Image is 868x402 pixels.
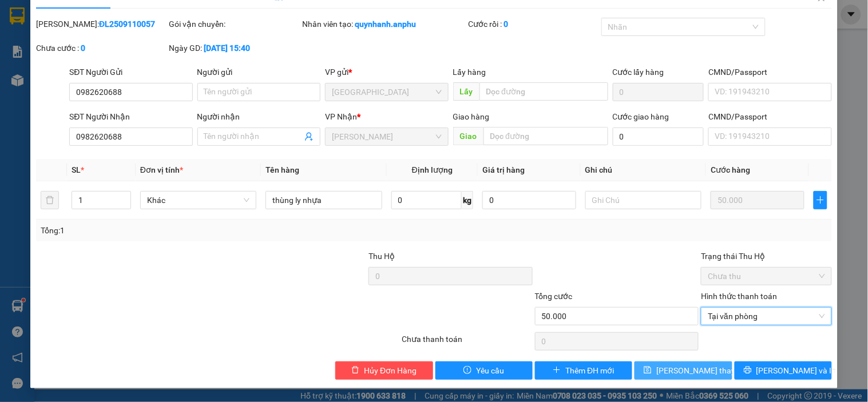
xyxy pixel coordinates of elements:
div: Chưa thanh toán [401,333,533,353]
span: Khác [147,192,249,209]
input: Cước lấy hàng [613,83,704,101]
span: printer [744,366,752,375]
button: plus [814,191,827,209]
div: Người nhận [197,110,320,123]
span: Phan Thiết [332,128,441,145]
button: delete [41,191,59,209]
span: [PERSON_NAME] và In [756,364,837,377]
div: Chưa cước : [36,42,167,54]
span: Đà Lạt [332,83,441,101]
span: user-add [304,132,314,141]
span: Gửi: [10,10,27,22]
label: Cước giao hàng [613,112,669,121]
div: 0968584587 [10,35,126,51]
span: kg [462,191,473,209]
span: SL [72,165,81,174]
input: Ghi Chú [585,191,701,209]
span: Tên hàng [265,165,299,174]
div: Gói vận chuyển: [169,18,300,30]
b: 0 [504,19,509,29]
span: VĨNH ĐIỆN [134,53,191,93]
input: Dọc đường [479,82,608,101]
input: Dọc đường [483,127,608,145]
label: Hình thức thanh toán [701,292,777,301]
div: CMND/Passport [708,66,831,78]
span: Đơn vị tính [140,165,183,174]
div: SĐT Người Gửi [69,66,192,78]
span: Tại văn phòng [708,308,825,325]
span: [PERSON_NAME] thay đổi [656,364,748,377]
span: plus [553,366,561,375]
span: VP Nhận [325,112,357,121]
div: [GEOGRAPHIC_DATA] [10,10,126,35]
input: Cước giao hàng [613,128,704,146]
span: Lấy [453,82,479,101]
span: Định lượng [412,165,453,174]
span: DĐ: [134,59,150,71]
div: [PERSON_NAME]: [36,18,167,30]
div: Người gửi [197,66,320,78]
div: 0931968373 [134,23,226,37]
span: Giao [453,127,483,145]
span: Giao hàng [453,112,490,121]
div: Tổng: 1 [41,224,336,237]
div: Nhân viên tạo: [302,18,466,30]
span: Thêm ĐH mới [565,364,614,377]
span: plus [814,196,827,205]
button: plusThêm ĐH mới [535,361,632,380]
span: exclamation-circle [463,366,471,375]
label: Cước lấy hàng [613,67,664,77]
input: 0 [711,191,804,209]
span: Lấy hàng [453,67,486,77]
div: 0333665054 [134,37,226,53]
span: Chưa thu [708,268,825,285]
div: Ngày GD: [169,42,300,54]
input: VD: Bàn, Ghế [265,191,382,209]
span: Thu Hộ [368,252,395,261]
span: delete [351,366,359,375]
button: exclamation-circleYêu cầu [435,361,533,380]
span: Cước hàng [711,165,750,174]
div: SĐT Người Nhận [69,110,192,123]
button: printer[PERSON_NAME] và In [735,361,832,380]
div: Trạng thái Thu Hộ [701,250,831,262]
button: deleteHủy Đơn Hàng [335,361,433,380]
span: Hủy Đơn Hàng [364,364,417,377]
b: ĐL2509110057 [99,19,155,29]
b: [DATE] 15:40 [204,43,251,53]
div: CMND/Passport [708,110,831,123]
div: VP Hội An [134,10,226,23]
span: Tổng cước [535,292,573,301]
button: save[PERSON_NAME] thay đổi [635,361,732,380]
b: 0 [81,43,85,53]
div: VP gửi [325,66,448,78]
b: quynhanh.anphu [355,19,416,29]
span: Yêu cầu [476,364,504,377]
span: save [644,366,652,375]
span: Nhận: [134,11,161,23]
span: Giá trị hàng [482,165,525,174]
th: Ghi chú [581,159,706,181]
div: Cước rồi : [469,18,599,30]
